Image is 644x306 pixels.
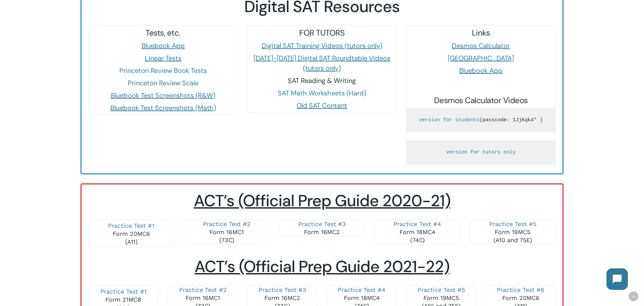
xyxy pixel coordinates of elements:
a: Practice Test #3 [298,220,346,227]
h5: Desmos Calculator Videos [407,95,555,106]
span: ACT’s (Official Prep Guide 2021-22) [195,256,449,277]
a: Bluebook Test Screenshots (Math) [110,103,216,112]
a: [DATE]-[DATE] Digital SAT Roundtable Videos (tutors only) [254,54,390,73]
h5: Links [407,28,555,38]
a: Practice Test #3 [259,286,306,293]
a: Practice Test #5 [418,286,465,293]
p: Form 16MC2 [286,220,358,236]
a: Practice Test #4 [393,220,441,227]
a: Practice Test #1 [100,288,147,295]
h5: Tests, etc. [89,28,237,38]
a: version for tutors only [446,149,516,155]
a: Bluebook App [142,41,185,50]
a: Practice Test #1 [108,222,154,229]
a: Desmos Calculator [452,41,510,50]
p: Form 19MC5 (A10 and 75E) [477,220,549,244]
h5: FOR TUTORS [248,28,396,38]
p: Form 18MC4 (74C) [381,220,453,244]
a: Practice Test #2 [179,286,227,293]
a: Digital SAT Training Videos (tutors only) [262,41,382,50]
a: Practice Test #4 [338,286,385,293]
a: Princeton Review Book Tests [119,66,207,75]
a: Old SAT Content [297,101,347,110]
p: Form 16MC1 (73C) [191,220,263,244]
a: SAT Math Worksheets (Hard) [278,89,366,97]
a: Practice Test #5 [489,220,536,227]
a: version for students [419,117,479,123]
a: Princeton Review Scale [128,79,199,87]
a: Practice Test #2 [203,220,251,227]
a: SAT Reading & Writing [288,76,356,85]
a: Linear Tests [145,54,181,62]
p: Form 20MC6 (A11) [96,222,167,246]
a: Bluebook App [459,66,502,75]
iframe: Chatbot [600,262,635,297]
a: Bluebook Test Screenshots (R&W) [111,91,215,100]
pre: (passcode: 1JjKqk4* ) [407,108,555,132]
a: Practice Test #6 [497,286,544,293]
span: ACT’s (Official Prep Guide 2020-21) [194,190,450,211]
a: [GEOGRAPHIC_DATA] [448,54,514,62]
